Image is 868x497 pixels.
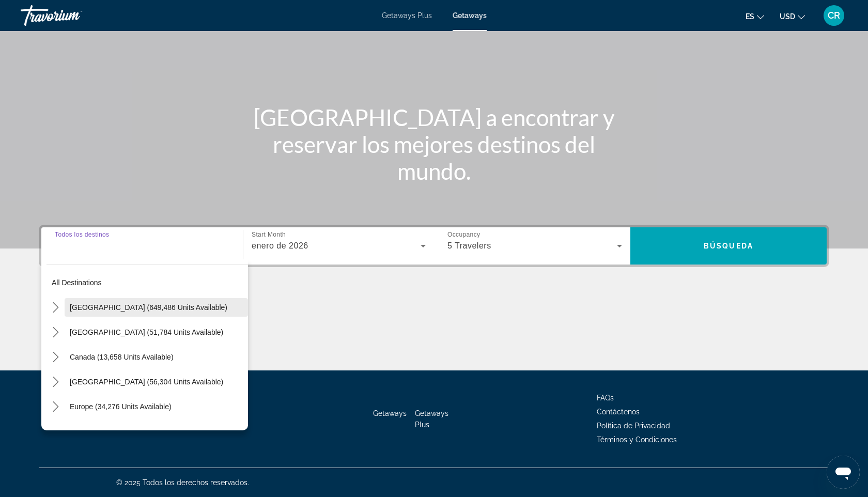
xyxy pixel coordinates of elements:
[240,104,628,184] h1: [GEOGRAPHIC_DATA] a encontrar y reservar los mejores destinos del mundo.
[47,398,65,416] button: Toggle Europe (34,276 units available) submenu
[65,422,248,441] button: Select destination: Australia (3,177 units available)
[780,12,795,21] span: USD
[382,11,432,20] a: Getaways Plus
[447,231,480,238] span: Occupancy
[70,353,174,361] span: Canada (13,658 units available)
[597,436,677,444] a: Términos y Condiciones
[52,278,102,287] span: All destinations
[70,303,227,312] span: [GEOGRAPHIC_DATA] (649,486 units available)
[252,231,286,238] span: Start Month
[597,394,614,402] a: FAQs
[746,9,764,24] button: Change language
[70,378,223,386] span: [GEOGRAPHIC_DATA] (56,304 units available)
[65,323,248,341] button: Select destination: Mexico (51,784 units available)
[597,408,640,416] a: Contáctenos
[47,273,248,292] button: Select destination: All destinations
[827,456,860,489] iframe: Button to launch messaging window
[453,11,487,20] a: Getaways
[21,2,124,29] a: Travorium
[65,372,248,391] button: Select destination: Caribbean & Atlantic Islands (56,304 units available)
[373,409,407,417] a: Getaways
[47,299,65,317] button: Toggle United States (649,486 units available) submenu
[252,241,308,250] span: enero de 2026
[47,348,65,366] button: Toggle Canada (13,658 units available) submenu
[415,409,448,429] a: Getaways Plus
[70,328,223,336] span: [GEOGRAPHIC_DATA] (51,784 units available)
[70,402,172,411] span: Europe (34,276 units available)
[55,231,109,238] span: Todos los destinos
[47,323,65,341] button: Toggle Mexico (51,784 units available) submenu
[597,422,670,430] a: Política de Privacidad
[746,12,754,21] span: es
[47,423,65,441] button: Toggle Australia (3,177 units available) submenu
[116,478,249,487] span: © 2025 Todos los derechos reservados.
[65,348,248,366] button: Select destination: Canada (13,658 units available)
[780,9,805,24] button: Change currency
[55,240,229,253] input: Select destination
[704,242,753,250] span: Búsqueda
[828,10,840,21] span: CR
[65,397,248,416] button: Select destination: Europe (34,276 units available)
[41,259,248,430] div: Destination options
[65,298,248,317] button: Select destination: United States (649,486 units available)
[630,227,827,265] button: Search
[447,241,491,250] span: 5 Travelers
[41,227,827,265] div: Search widget
[47,373,65,391] button: Toggle Caribbean & Atlantic Islands (56,304 units available) submenu
[820,5,847,26] button: User Menu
